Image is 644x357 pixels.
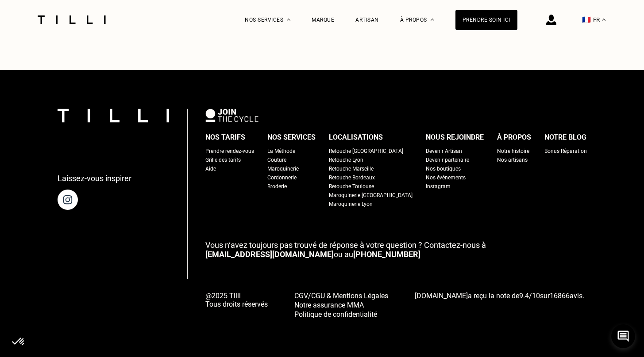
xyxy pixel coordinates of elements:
[294,301,364,309] span: Notre assurance MMA
[426,182,451,191] a: Instagram
[267,131,316,144] div: Nos services
[294,291,388,300] a: CGV/CGU & Mentions Légales
[329,156,363,164] a: Retouche Lyon
[205,250,334,259] a: [EMAIL_ADDRESS][DOMAIN_NAME]
[431,19,434,21] img: Menu déroulant à propos
[205,240,587,259] p: ou au
[582,15,591,24] span: 🇫🇷
[287,19,290,21] img: Menu déroulant
[205,147,254,156] a: Prendre rendez-vous
[426,164,461,173] a: Nos boutiques
[312,17,334,23] a: Marque
[58,109,169,122] img: logo Tilli
[519,292,529,300] span: 9.4
[205,156,241,164] a: Grille des tarifs
[294,310,377,319] span: Politique de confidentialité
[294,292,388,300] span: CGV/CGU & Mentions Légales
[329,200,373,209] a: Maroquinerie Lyon
[426,131,484,144] div: Nous rejoindre
[497,156,528,164] a: Nos artisans
[602,19,605,21] img: menu déroulant
[205,292,268,300] span: @2025 Tilli
[294,309,388,319] a: Politique de confidentialité
[519,292,540,300] span: /
[532,292,540,300] span: 10
[497,147,529,156] a: Notre histoire
[426,147,462,156] a: Devenir Artisan
[544,147,587,156] a: Bonus Réparation
[329,191,413,200] a: Maroquinerie [GEOGRAPHIC_DATA]
[455,10,517,30] a: Prendre soin ici
[426,156,469,164] a: Devenir partenaire
[205,240,486,250] span: Vous n‘avez toujours pas trouvé de réponse à votre question ? Contactez-nous à
[329,164,374,173] a: Retouche Marseille
[355,17,379,23] a: Artisan
[267,156,286,164] a: Couture
[294,300,388,309] a: Notre assurance MMA
[415,292,584,300] span: a reçu la note de sur avis.
[329,131,383,144] div: Localisations
[58,174,131,183] p: Laissez-vous inspirer
[353,250,420,259] a: [PHONE_NUMBER]
[58,190,78,210] img: page instagram de Tilli une retoucherie à domicile
[35,15,109,24] img: Logo du service de couturière Tilli
[426,173,466,182] a: Nos événements
[497,131,531,144] div: À propos
[544,131,586,144] div: Notre blog
[329,182,374,191] a: Retouche Toulouse
[205,300,268,308] span: Tous droits réservés
[205,164,216,173] a: Aide
[267,182,287,191] a: Broderie
[329,173,375,182] a: Retouche Bordeaux
[415,292,468,300] span: [DOMAIN_NAME]
[546,15,556,25] img: icône connexion
[267,147,295,156] a: La Méthode
[329,147,403,156] a: Retouche [GEOGRAPHIC_DATA]
[267,173,297,182] a: Cordonnerie
[550,292,570,300] span: 16866
[267,164,299,173] a: Maroquinerie
[205,109,258,122] img: logo Join The Cycle
[205,131,245,144] div: Nos tarifs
